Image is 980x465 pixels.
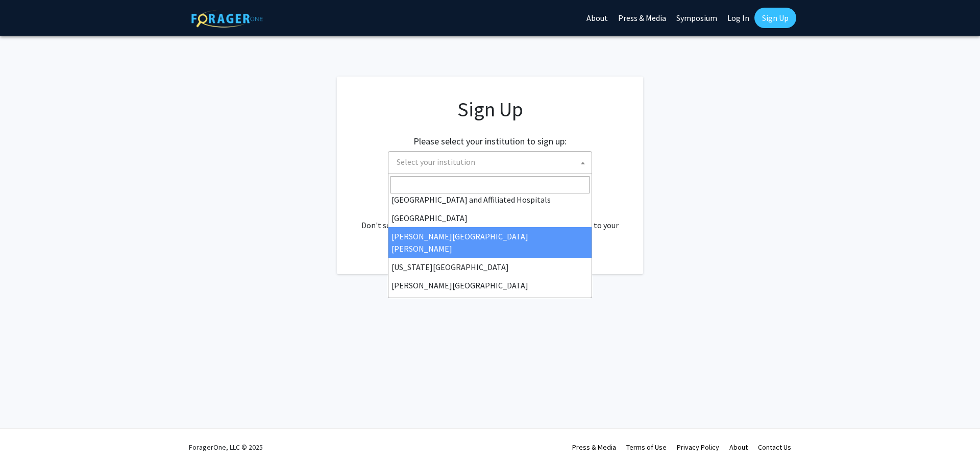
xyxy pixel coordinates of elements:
[388,190,592,209] li: [GEOGRAPHIC_DATA] and Affiliated Hospitals
[388,227,592,258] li: [PERSON_NAME][GEOGRAPHIC_DATA][PERSON_NAME]
[388,151,592,174] span: Select your institution
[388,276,592,295] li: [PERSON_NAME][GEOGRAPHIC_DATA]
[388,258,592,276] li: [US_STATE][GEOGRAPHIC_DATA]
[189,429,263,465] div: ForagerOne, LLC © 2025
[413,136,567,147] h2: Please select your institution to sign up:
[390,176,590,193] input: Search
[626,443,667,452] a: Terms of Use
[397,157,475,167] span: Select your institution
[357,194,623,243] div: Already have an account? . Don't see your institution? about bringing ForagerOne to your institut...
[754,8,796,28] a: Sign Up
[393,152,592,173] span: Select your institution
[191,10,263,28] img: ForagerOne Logo
[388,295,592,313] li: Morehouse School of Medicine
[572,443,616,452] a: Press & Media
[8,419,43,457] iframe: Chat
[677,443,719,452] a: Privacy Policy
[758,443,791,452] a: Contact Us
[388,209,592,227] li: [GEOGRAPHIC_DATA]
[357,97,623,121] h1: Sign Up
[729,443,748,452] a: About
